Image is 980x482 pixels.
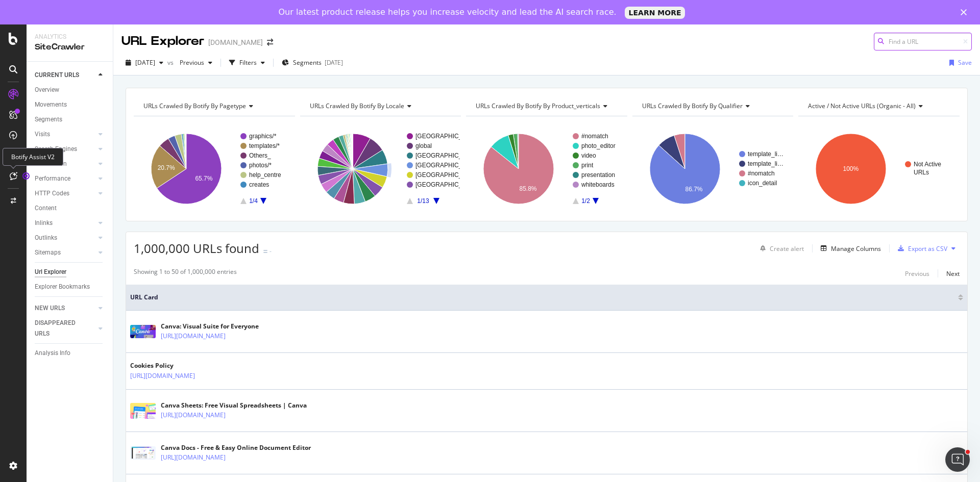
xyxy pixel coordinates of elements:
[35,348,106,359] a: Analysis Info
[874,33,972,50] input: Find a URL
[249,181,269,188] text: creates
[21,171,31,181] div: Tooltip anchor
[625,7,685,19] a: LEARN MORE
[293,58,322,67] span: Segments
[756,240,804,257] button: Create alert
[35,303,95,314] a: NEW URLS
[748,160,783,167] text: template_li…
[208,37,263,47] div: [DOMAIN_NAME]
[415,162,479,169] text: [GEOGRAPHIC_DATA]
[35,247,95,258] a: Sitemaps
[35,173,95,184] a: Performance
[161,443,311,452] div: Canva Docs - Free & Easy Online Document Editor
[134,267,237,280] div: Showing 1 to 50 of 1,000,000 entries
[35,318,95,339] a: DISAPPEARED URLS
[300,124,460,213] svg: A chart.
[161,410,226,420] a: [URL][DOMAIN_NAME]
[310,102,404,110] span: URLs Crawled By Botify By locale
[831,244,881,253] div: Manage Columns
[806,98,950,114] h4: Active / Not Active URLs
[817,242,881,255] button: Manage Columns
[415,152,479,159] text: [GEOGRAPHIC_DATA]
[945,447,970,472] iframe: Intercom live chat
[685,186,702,193] text: 86.7%
[130,293,955,302] span: URL Card
[35,318,86,339] div: DISAPPEARED URLS
[134,240,259,257] span: 1,000,000 URLs found
[35,348,70,359] div: Analysis Info
[748,170,775,177] text: #nomatch
[945,55,972,71] button: Save
[961,9,971,15] div: Close
[249,171,281,179] text: help_centre
[35,33,105,41] div: Analytics
[905,269,929,278] div: Previous
[35,247,61,258] div: Sitemaps
[279,7,617,17] div: Our latest product release helps you increase velocity and lead the AI search race.
[642,102,743,110] span: URLs Crawled By Botify By qualifier
[581,133,608,140] text: #nomatch
[249,197,258,205] text: 1/4
[35,144,77,155] div: Search Engines
[134,124,293,213] svg: A chart.
[130,403,156,419] img: main image
[35,203,106,214] a: Content
[225,55,269,71] button: Filters
[415,181,479,188] text: [GEOGRAPHIC_DATA]
[130,325,156,338] img: main image
[161,322,270,331] div: Canva: Visual Suite for Everyone
[35,233,57,243] div: Outlinks
[581,181,615,188] text: whiteboards
[415,171,479,179] text: [GEOGRAPHIC_DATA]
[249,152,271,159] text: Others_
[158,164,175,171] text: 20.7%
[476,102,600,110] span: URLs Crawled By Botify By product_verticals
[263,250,267,253] img: Equal
[135,58,155,67] span: 2025 Aug. 10th
[161,401,307,410] div: Canva Sheets: Free Visual Spreadsheets | Canva
[520,185,537,192] text: 85.8%
[35,303,65,314] div: NEW URLS
[267,39,273,46] div: arrow-right-arrow-left
[466,124,626,213] svg: A chart.
[640,98,785,114] h4: URLs Crawled By Botify By qualifier
[415,133,479,140] text: [GEOGRAPHIC_DATA]
[748,180,777,187] text: icon_detail
[35,114,106,125] a: Segments
[35,41,105,53] div: SiteCrawler
[121,33,204,50] div: URL Explorer
[946,269,960,278] div: Next
[35,99,106,110] a: Movements
[249,142,280,149] text: templates/*
[249,133,277,140] text: graphics/*
[35,173,70,184] div: Performance
[35,159,95,169] a: Distribution
[798,124,958,213] svg: A chart.
[35,267,66,277] div: Url Explorer
[748,150,783,158] text: template_li…
[130,446,156,460] img: main image
[325,58,343,67] div: [DATE]
[632,124,792,213] svg: A chart.
[3,148,63,166] div: Botify Assist V2
[581,197,590,205] text: 1/2
[35,70,79,81] div: CURRENT URLS
[35,114,62,125] div: Segments
[35,282,106,292] a: Explorer Bookmarks
[908,244,947,253] div: Export as CSV
[239,58,257,67] div: Filters
[35,129,50,140] div: Visits
[161,452,226,463] a: [URL][DOMAIN_NAME]
[308,98,452,114] h4: URLs Crawled By Botify By locale
[946,267,960,280] button: Next
[35,70,95,81] a: CURRENT URLS
[581,162,594,169] text: print
[581,171,615,179] text: presentation
[35,282,90,292] div: Explorer Bookmarks
[121,55,167,71] button: [DATE]
[474,98,618,114] h4: URLs Crawled By Botify By product_verticals
[417,197,429,205] text: 1/13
